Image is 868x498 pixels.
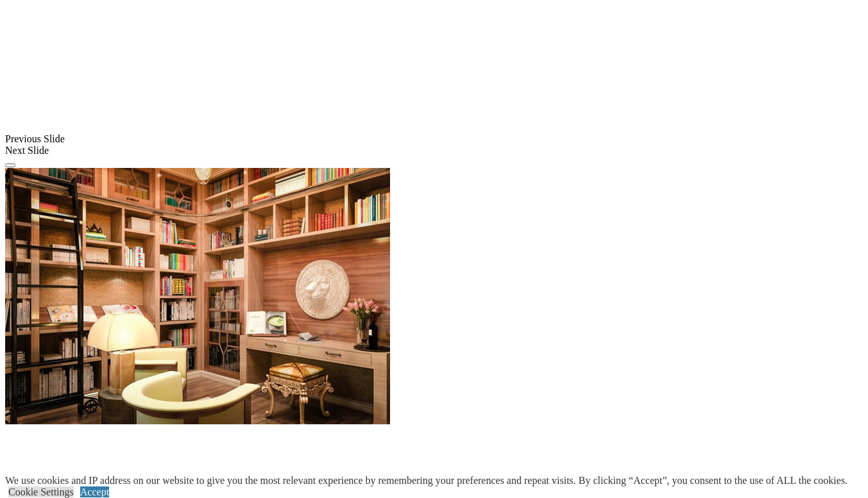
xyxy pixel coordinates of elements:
[5,168,390,424] img: Banner for mobile view
[5,145,863,156] div: Next Slide
[5,163,15,167] button: Click here to pause slide show
[5,133,863,145] div: Previous Slide
[5,475,847,486] div: We use cookies and IP address on our website to give you the most relevant experience by remember...
[8,486,74,497] a: Cookie Settings
[80,486,109,497] a: Accept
